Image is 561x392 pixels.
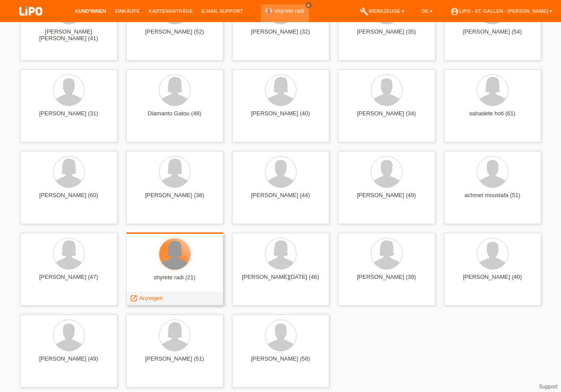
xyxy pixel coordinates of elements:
[239,110,322,124] div: [PERSON_NAME] (40)
[355,8,409,14] a: buildWerkzeuge ▾
[345,28,428,42] div: [PERSON_NAME] (35)
[239,355,322,369] div: [PERSON_NAME] (58)
[450,7,459,16] i: account_circle
[27,192,110,206] div: [PERSON_NAME] (60)
[133,192,216,206] div: [PERSON_NAME] (38)
[451,274,534,288] div: [PERSON_NAME] (40)
[130,295,163,301] a: launch Anzeigen
[27,274,110,288] div: [PERSON_NAME] (47)
[306,3,311,8] i: close
[451,192,534,206] div: achmet moustafa (51)
[9,18,53,25] a: LIPO pay
[133,110,216,124] div: Diamanto Gatou (48)
[345,274,428,288] div: [PERSON_NAME] (39)
[130,294,138,302] i: launch
[345,192,428,206] div: [PERSON_NAME] (49)
[451,28,534,42] div: [PERSON_NAME] (54)
[239,274,322,288] div: [PERSON_NAME][DATE] (46)
[446,8,557,14] a: account_circleLIPO - St. Gallen - [PERSON_NAME] ▾
[451,110,534,124] div: sahadete hoti (61)
[239,192,322,206] div: [PERSON_NAME] (44)
[345,110,428,124] div: [PERSON_NAME] (34)
[239,28,322,42] div: [PERSON_NAME] (32)
[275,8,305,14] a: shyrete radi
[71,8,110,14] a: Kund*innen
[27,28,110,42] div: [PERSON_NAME] [PERSON_NAME] (41)
[27,355,110,369] div: [PERSON_NAME] (49)
[144,8,197,14] a: Kartenanträge
[360,7,369,16] i: build
[133,355,216,369] div: [PERSON_NAME] (51)
[305,2,312,8] a: close
[133,28,216,42] div: [PERSON_NAME] (52)
[133,274,216,288] div: shyrete radi (21)
[197,8,248,14] a: E-Mail Support
[539,384,557,390] a: Support
[27,110,110,124] div: [PERSON_NAME] (31)
[139,295,163,301] span: Anzeigen
[110,8,144,14] a: Einkäufe
[418,8,437,14] a: DE ▾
